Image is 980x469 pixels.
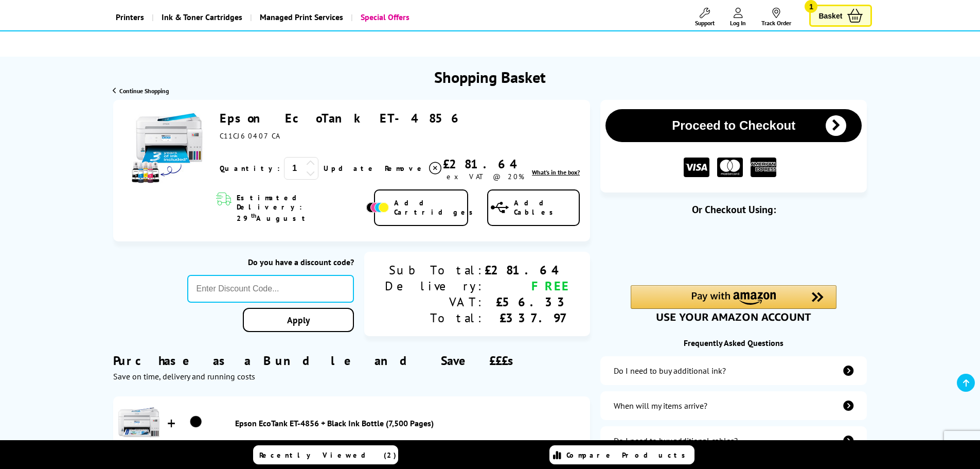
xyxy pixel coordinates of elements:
span: C11CJ60407CA [220,131,279,141]
div: £56.33 [485,294,569,310]
span: Ink & Toner Cartridges [162,4,242,30]
h1: Shopping Basket [434,67,546,87]
img: VISA [684,158,709,178]
div: Save on time, delivery and running costs [113,371,590,381]
a: Recently Viewed (2) [253,445,398,464]
a: Support [695,8,715,27]
a: Update [324,164,377,173]
span: Continue Shopping [119,87,169,95]
img: MASTER CARD [717,158,743,178]
img: Epson EcoTank ET-4856 [130,110,207,187]
span: What's in the box? [532,168,580,176]
a: Special Offers [351,4,417,30]
a: Ink & Toner Cartridges [152,4,250,30]
div: Or Checkout Using: [600,203,867,216]
a: Compare Products [549,445,694,464]
span: Log In [730,19,746,27]
a: Basket 1 [809,5,872,27]
div: Sub Total: [385,262,485,278]
a: Delete item from your basket [385,161,443,176]
a: additional-ink [600,356,867,385]
div: £281.64 [485,262,569,278]
div: Do I need to buy additional ink? [614,366,726,376]
span: Add Cartridges [394,198,478,217]
span: Estimated Delivery: 29 August [237,193,364,223]
div: Total: [385,310,485,326]
a: Track Order [761,8,791,27]
div: £337.97 [485,310,569,326]
span: Add Cables [514,198,579,217]
a: Printers [108,4,152,30]
div: Frequently Asked Questions [600,338,867,348]
div: £281.64 [443,156,528,172]
a: Managed Print Services [250,4,351,30]
span: Remove [385,164,425,173]
img: Epson EcoTank ET-4856 + Black Ink Bottle (7,500 Pages) [183,409,209,435]
div: Purchase as a Bundle and Save £££s [113,337,590,381]
sup: th [251,212,256,219]
span: Compare Products [566,450,691,460]
a: Log In [730,8,746,27]
input: Enter Discount Code... [187,275,354,303]
div: When will my items arrive? [614,401,707,411]
iframe: PayPal [631,233,836,268]
a: items-arrive [600,391,867,420]
img: American Express [751,158,776,178]
a: Continue Shopping [113,87,169,95]
a: Epson EcoTank ET-4856 + Black Ink Bottle (7,500 Pages) [235,418,585,428]
span: Recently Viewed (2) [259,450,397,460]
a: Apply [243,308,354,332]
div: VAT: [385,294,485,310]
div: Amazon Pay - Use your Amazon account [631,285,836,321]
span: ex VAT @ 20% [447,172,524,181]
div: Do I need to buy additional cables? [614,436,738,446]
span: Basket [818,9,842,23]
span: Support [695,19,715,27]
a: Epson EcoTank ET-4856 [220,110,463,126]
span: Quantity: [220,164,280,173]
div: FREE [485,278,569,294]
div: Delivery: [385,278,485,294]
a: additional-cables [600,426,867,455]
a: lnk_inthebox [532,168,580,176]
button: Proceed to Checkout [605,109,862,142]
img: Epson EcoTank ET-4856 + Black Ink Bottle (7,500 Pages) [118,402,159,443]
div: Do you have a discount code? [187,257,354,267]
img: Add Cartridges [366,202,389,213]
